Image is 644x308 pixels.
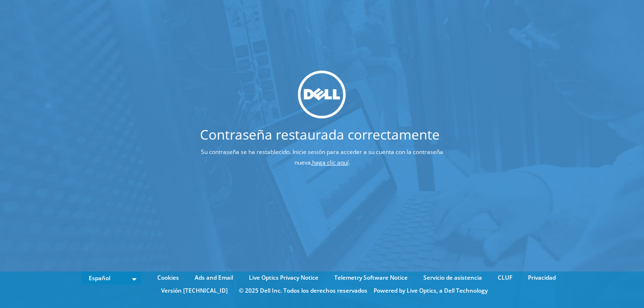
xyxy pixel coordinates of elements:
a: Live Optics Privacy Notice [242,272,326,283]
h1: Contraseña restaurada correctamente [161,128,479,141]
img: dell_svg_logo.svg [298,71,346,118]
a: Ads and Email [187,272,240,283]
p: Su contraseña se ha restablecido. Inicie sesión para acceder a su cuenta con la contraseña nueva, . [161,147,483,168]
a: CLUF [491,272,519,283]
li: © 2025 Dell Inc. Todos los derechos reservados [234,285,372,296]
a: Privacidad [521,272,563,283]
a: haga clic aquí [312,158,349,166]
li: Versión [TECHNICAL_ID] [156,285,233,296]
a: Cookies [150,272,186,283]
a: Telemetry Software Notice [327,272,415,283]
li: Powered by Live Optics, a Dell Technology [374,285,488,296]
a: Servicio de asistencia [416,272,489,283]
